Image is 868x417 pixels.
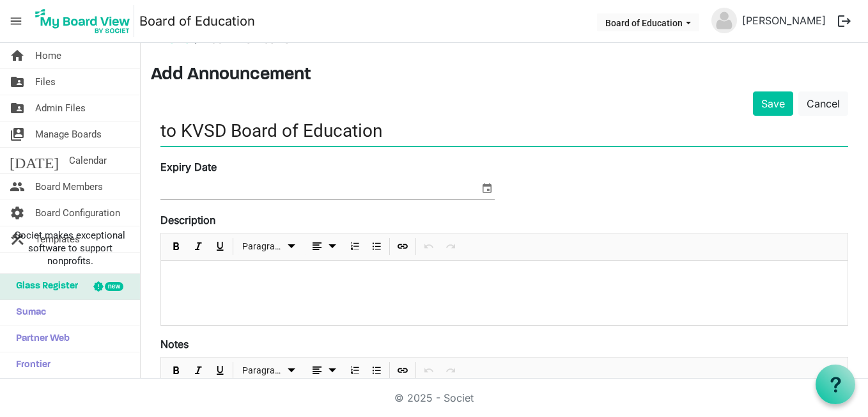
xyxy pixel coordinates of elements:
div: Alignments [303,358,345,384]
span: switch_account [10,122,25,147]
button: Paragraph dropdownbutton [238,239,301,255]
button: Board of Education dropdownbutton [597,13,699,31]
span: Glass Register [10,274,78,299]
span: Frontier [10,352,50,378]
span: Board Configuration [35,200,120,226]
span: menu [4,9,28,33]
button: Underline [212,239,229,255]
button: Bulleted List [368,239,385,255]
a: Cancel [798,91,848,116]
img: no-profile-picture.svg [711,8,737,33]
div: Bulleted List [366,233,387,260]
button: Insert Link [394,239,412,255]
div: Bold [166,233,187,260]
button: Italic [190,239,207,255]
div: Formats [235,358,303,384]
span: home [10,43,25,68]
button: Insert Link [394,363,412,379]
span: [DATE] [10,148,59,173]
div: Numbered List [344,358,366,384]
button: Bulleted List [368,363,385,379]
div: Underline [209,233,231,260]
input: Title [160,116,848,146]
span: Paragraph [242,239,284,255]
span: people [10,174,25,200]
button: Save [753,91,793,116]
div: Underline [209,358,231,384]
span: Admin Files [35,95,86,121]
span: Partner Web [10,326,70,352]
h3: Add Announcement [151,65,858,86]
span: Home [35,43,61,68]
span: Societ makes exceptional software to support nonprofits. [6,229,134,267]
div: Italic [187,358,209,384]
div: Bulleted List [366,358,387,384]
button: Paragraph dropdownbutton [238,363,301,379]
span: Calendar [69,148,107,173]
span: folder_shared [10,95,25,121]
div: new [105,282,123,291]
span: settings [10,200,25,226]
div: Bold [166,358,187,384]
a: My Board View Logo [31,5,139,37]
button: Italic [190,363,207,379]
div: Insert Link [392,233,414,260]
div: Formats [235,233,303,260]
div: Insert Link [392,358,414,384]
div: Alignments [303,233,345,260]
a: Board of Education [139,8,255,34]
button: Numbered List [346,363,364,379]
span: select [479,180,495,196]
button: dropdownbutton [305,363,342,379]
a: [PERSON_NAME] [737,8,831,33]
button: Bold [168,239,185,255]
button: dropdownbutton [305,239,342,255]
span: folder_shared [10,69,25,95]
button: logout [831,8,858,35]
button: Bold [168,363,185,379]
div: Numbered List [344,233,366,260]
a: © 2025 - Societ [394,391,474,404]
span: Files [35,69,56,95]
span: Board Members [35,174,103,200]
button: Numbered List [346,239,364,255]
label: Expiry Date [160,159,217,175]
label: Description [160,212,215,228]
span: Sumac [10,300,46,326]
span: Paragraph [242,363,284,379]
span: Manage Boards [35,122,102,147]
label: Notes [160,336,189,352]
img: My Board View Logo [31,5,134,37]
button: Underline [212,363,229,379]
div: Italic [187,233,209,260]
